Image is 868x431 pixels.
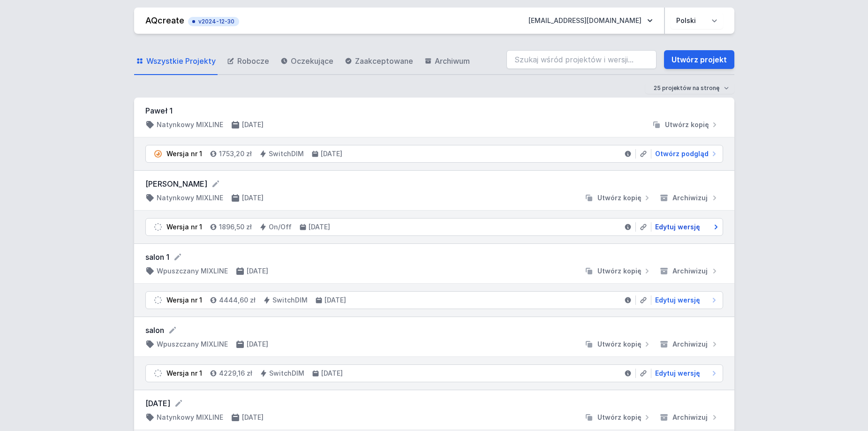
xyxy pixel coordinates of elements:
span: Otwórz podgląd [655,149,709,159]
h4: [DATE] [247,266,268,276]
h4: Natynkowy MIXLINE [157,193,223,203]
h4: [DATE] [325,295,346,305]
a: Edytuj wersję [651,295,719,305]
h3: Paweł 1 [145,105,723,116]
h4: Natynkowy MIXLINE [157,120,223,129]
span: v2024-12-30 [193,18,234,25]
h4: 4229,16 zł [219,369,252,378]
h4: 1753,20 zł [219,149,252,159]
span: Utwórz kopię [597,340,642,349]
span: Archiwizuj [672,266,708,276]
h4: [DATE] [242,193,264,203]
h4: Wpuszczany MIXLINE [157,340,228,349]
span: Archiwum [435,55,470,67]
span: Edytuj wersję [655,295,700,305]
h4: On/Off [269,222,292,232]
button: Edytuj nazwę projektu [173,252,182,262]
button: [EMAIL_ADDRESS][DOMAIN_NAME] [521,12,660,29]
h4: SwitchDIM [272,295,308,305]
h4: [DATE] [242,413,264,422]
img: draft.svg [153,295,163,305]
button: v2024-12-30 [188,15,239,26]
button: Utwórz kopię [648,120,723,129]
a: Robocze [225,48,271,75]
span: Archiwizuj [672,193,708,203]
span: Utwórz kopię [665,120,709,129]
a: Edytuj wersję [651,369,719,378]
img: draft.svg [153,222,163,232]
h4: Natynkowy MIXLINE [157,413,223,422]
h4: [DATE] [321,149,342,159]
button: Archiwizuj [656,266,723,276]
form: salon [145,325,723,336]
button: Utwórz kopię [581,193,656,203]
input: Szukaj wśród projektów i wersji... [506,50,657,69]
form: [DATE] [145,398,723,409]
button: Utwórz kopię [581,413,656,422]
button: Utwórz kopię [581,266,656,276]
h4: SwitchDIM [269,149,304,159]
button: Utwórz kopię [581,340,656,349]
img: pending.svg [153,149,163,159]
img: draft.svg [153,369,163,378]
a: AQcreate [145,15,184,25]
span: Archiwizuj [672,413,708,422]
a: Wszystkie Projekty [134,48,218,75]
div: Wersja nr 1 [166,222,202,232]
h4: Wpuszczany MIXLINE [157,266,228,276]
a: Archiwum [423,48,472,75]
h4: [DATE] [242,120,264,129]
a: Edytuj wersję [651,222,719,232]
span: Utwórz kopię [597,193,642,203]
a: Otwórz podgląd [651,149,719,159]
select: Wybierz język [671,12,723,29]
h4: 4444,60 zł [219,295,256,305]
span: Archiwizuj [672,340,708,349]
button: Archiwizuj [656,413,723,422]
form: [PERSON_NAME] [145,178,723,189]
span: Robocze [237,55,269,67]
span: Zaakceptowane [355,55,413,67]
div: Wersja nr 1 [166,295,202,305]
span: Utwórz kopię [597,413,642,422]
span: Edytuj wersję [655,369,700,378]
button: Edytuj nazwę projektu [174,399,183,408]
h4: 1896,50 zł [219,222,252,232]
span: Oczekujące [291,55,333,67]
span: Utwórz kopię [597,266,642,276]
a: Oczekujące [279,48,335,75]
span: Wszystkie Projekty [146,55,216,67]
span: Edytuj wersję [655,222,700,232]
button: Archiwizuj [656,340,723,349]
button: Edytuj nazwę projektu [211,179,220,189]
button: Edytuj nazwę projektu [168,325,177,335]
div: Wersja nr 1 [166,369,202,378]
h4: [DATE] [321,369,343,378]
div: Wersja nr 1 [166,149,202,159]
a: Utwórz projekt [664,50,734,69]
h4: SwitchDIM [269,369,304,378]
h4: [DATE] [247,340,268,349]
h4: [DATE] [309,222,330,232]
form: salon 1 [145,251,723,263]
button: Archiwizuj [656,193,723,203]
a: Zaakceptowane [343,48,415,75]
